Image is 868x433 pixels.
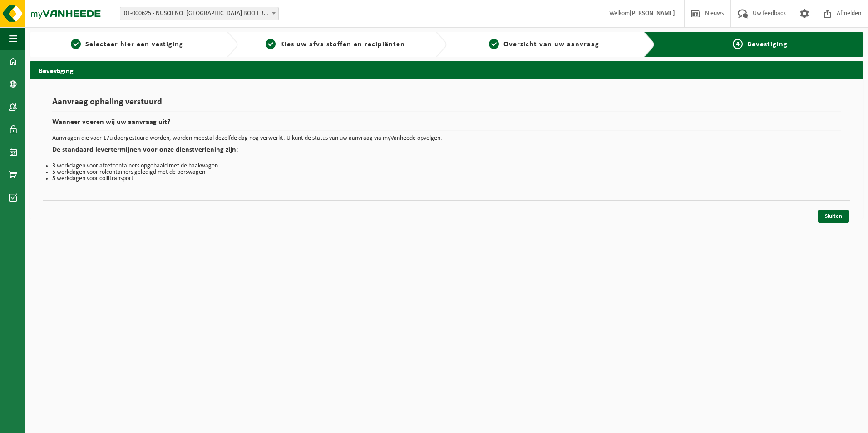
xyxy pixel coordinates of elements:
[630,10,675,17] strong: [PERSON_NAME]
[71,39,81,49] span: 1
[280,41,405,48] span: Kies uw afvalstoffen en recipiënten
[489,39,499,49] span: 3
[266,39,276,49] span: 2
[52,98,841,112] h1: Aanvraag ophaling verstuurd
[503,41,599,48] span: Overzicht van uw aanvraag
[52,118,841,131] h2: Wanneer voeren wij uw aanvraag uit?
[34,39,220,50] a: 1Selecteer hier een vestiging
[85,41,183,48] span: Selecteer hier een vestiging
[52,146,841,158] h2: De standaard levertermijnen voor onze dienstverlening zijn:
[52,135,841,142] p: Aanvragen die voor 17u doorgestuurd worden, worden meestal dezelfde dag nog verwerkt. U kunt de s...
[120,7,279,20] span: 01-000625 - NUSCIENCE BELGIUM BOOIEBOS - DRONGEN
[5,413,152,433] iframe: chat widget
[242,39,428,50] a: 2Kies uw afvalstoffen en recipiënten
[733,39,743,49] span: 4
[818,210,849,223] a: Sluiten
[52,163,841,169] li: 3 werkdagen voor afzetcontainers opgehaald met de haakwagen
[30,61,863,79] h2: Bevestiging
[747,41,788,48] span: Bevestiging
[451,39,637,50] a: 3Overzicht van uw aanvraag
[52,169,841,176] li: 5 werkdagen voor rolcontainers geledigd met de perswagen
[52,176,841,182] li: 5 werkdagen voor collitransport
[120,7,278,20] span: 01-000625 - NUSCIENCE BELGIUM BOOIEBOS - DRONGEN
